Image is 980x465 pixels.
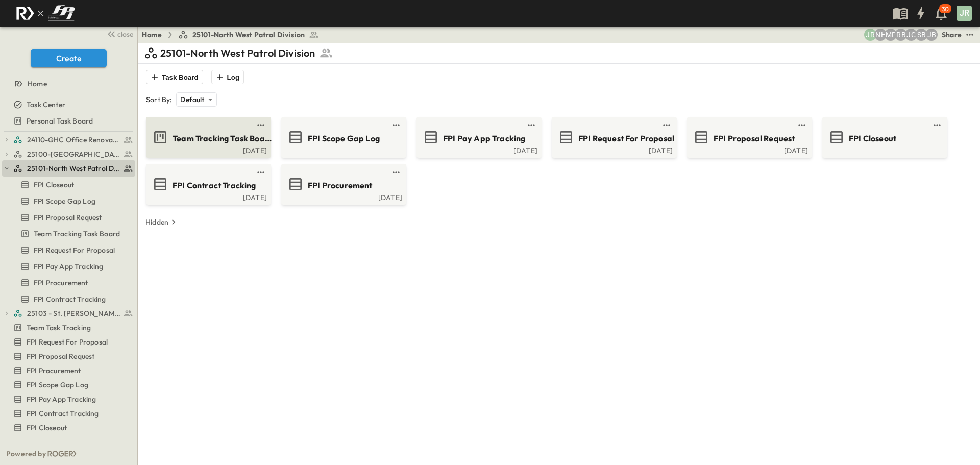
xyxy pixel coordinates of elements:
span: Team Tracking Task Board [34,229,120,239]
a: FPI Pay App Tracking [2,259,133,274]
div: Monica Pruteanu (mpruteanu@fpibuilders.com) [885,29,897,41]
a: Home [142,30,162,40]
div: FPI Pay App Trackingtest [2,258,135,275]
div: FPI Contract Trackingtest [2,291,135,307]
button: Create [31,49,107,67]
a: FPI Closeout [824,129,943,145]
a: [DATE] [419,145,537,154]
div: Jeremiah Bailey (jbailey@fpibuilders.com) [925,29,938,41]
span: FPI Procurement [308,180,373,191]
span: Home [28,79,47,89]
a: FPI Scope Gap Log [2,378,133,392]
div: FPI Proposal Requesttest [2,209,135,226]
div: Regina Barnett (rbarnett@fpibuilders.com) [895,29,907,41]
button: test [390,166,402,178]
a: FPI Procurement [2,363,133,378]
span: FPI Pay App Tracking [27,394,96,404]
a: FPI Proposal Request [689,129,808,145]
p: Sort By: [146,94,172,105]
p: Hidden [145,217,168,227]
div: 25103 - St. [PERSON_NAME] Phase 2test [2,305,135,322]
div: FPI Closeouttest [2,177,135,193]
div: Sterling Barnett (sterling@fpibuilders.com) [915,29,927,41]
span: FPI Contract Tracking [27,408,99,419]
button: test [255,119,267,131]
div: JR [957,6,972,21]
a: Team Tracking Task Board [2,227,133,241]
a: FPI Procurement [2,276,133,290]
span: FPI Closeout [27,423,67,433]
div: FPI Request For Proposaltest [2,242,135,258]
a: [DATE] [554,145,673,154]
div: FPI Proposal Requesttest [2,348,135,364]
span: close [117,29,133,39]
div: Nila Hutcheson (nhutcheson@fpibuilders.com) [874,29,887,41]
a: 25100-Vanguard Prep School [13,147,133,161]
span: FPI Request For Proposal [34,245,115,255]
div: [DATE] [689,145,808,154]
div: FPI Contract Trackingtest [2,405,135,422]
span: FPI Proposal Request [27,351,94,361]
span: 25101-North West Patrol Division [192,30,305,40]
a: FPI Scope Gap Log [2,194,133,208]
a: FPI Procurement [283,176,402,192]
a: 25101-North West Patrol Division [178,30,319,40]
a: Personal Task Board [2,114,133,128]
button: Log [211,70,244,84]
div: Jayden Ramirez (jramirez@fpibuilders.com) [864,29,876,41]
button: test [525,119,537,131]
span: FPI Request For Proposal [27,337,108,347]
a: FPI Request For Proposal [2,335,133,349]
span: FPI Closeout [849,133,896,144]
span: FPI Proposal Request [714,133,795,144]
span: 25100-Vanguard Prep School [27,149,120,159]
a: [DATE] [283,192,402,201]
button: test [796,119,808,131]
span: FPI Scope Gap Log [308,133,380,144]
button: Hidden [141,215,183,229]
span: Team Tracking Task Board [173,133,272,144]
div: FPI Scope Gap Logtest [2,193,135,209]
a: [DATE] [148,145,267,154]
a: FPI Request For Proposal [554,129,673,145]
div: Josh Gille (jgille@fpibuilders.com) [905,29,917,41]
a: FPI Pay App Tracking [419,129,537,145]
span: FPI Closeout [34,180,74,190]
a: Team Task Tracking [2,321,133,335]
div: Team Task Trackingtest [2,320,135,336]
span: FPI Pay App Tracking [443,133,525,144]
a: FPI Proposal Request [2,349,133,363]
div: FPI Scope Gap Logtest [2,377,135,393]
p: 25101-North West Patrol Division [160,46,315,60]
a: Task Center [2,97,133,112]
p: Default [180,94,204,105]
span: FPI Proposal Request [34,212,102,223]
div: Default [176,92,216,107]
span: Team Task Tracking [27,323,91,333]
a: FPI Scope Gap Log [283,129,402,145]
div: FPI Closeouttest [2,420,135,436]
button: test [660,119,673,131]
a: FPI Proposal Request [2,210,133,225]
a: FPI Contract Tracking [148,176,267,192]
a: [DATE] [148,192,267,201]
button: test [390,119,402,131]
div: FPI Procurementtest [2,275,135,291]
img: c8d7d1ed905e502e8f77bf7063faec64e13b34fdb1f2bdd94b0e311fc34f8000.png [12,3,79,24]
span: 25103 - St. [PERSON_NAME] Phase 2 [27,308,120,319]
span: 24110-GHC Office Renovations [27,135,120,145]
span: FPI Contract Tracking [34,294,106,304]
nav: breadcrumbs [142,30,325,40]
div: 25101-North West Patrol Divisiontest [2,160,135,177]
button: close [103,27,135,41]
div: Team Tracking Task Boardtest [2,226,135,242]
p: 30 [942,5,949,13]
span: Personal Task Board [27,116,93,126]
button: JR [955,5,973,22]
span: Task Center [27,100,65,110]
span: 25101-North West Patrol Division [27,163,120,174]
